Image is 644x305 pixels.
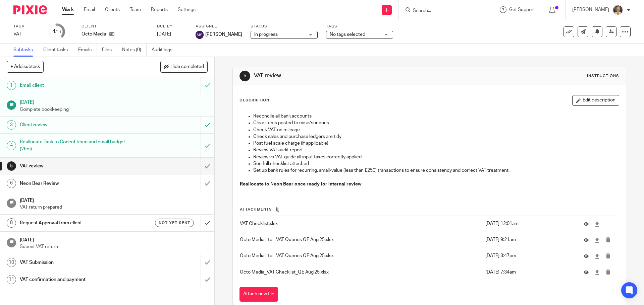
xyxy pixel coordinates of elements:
[595,269,600,276] a: Download
[253,167,619,174] p: Set up bank rules for recurring, small-value (less than £250) transactions to ensure consistency ...
[239,98,269,103] p: Description
[7,218,16,228] div: 8
[102,44,117,57] a: Files
[412,8,473,14] input: Search
[20,204,208,211] p: VAT return prepared
[253,147,619,153] p: Review VAT audit report
[20,218,136,228] h1: Request Approval from client
[13,5,47,14] img: Pixie
[485,269,574,276] p: [DATE] 7:34am
[20,275,136,285] h1: VAT confirmation and payment
[157,24,187,29] label: Due by
[485,220,574,227] p: [DATE] 12:01am
[13,24,40,29] label: Task
[122,44,147,57] a: Notes (0)
[612,5,623,15] img: Pete%20with%20glasses.jpg
[170,64,204,70] span: Hide completed
[253,133,619,140] p: Check sales and purchase ledgers are tidy
[78,44,97,57] a: Emails
[130,6,141,13] a: Team
[13,44,38,57] a: Subtasks
[43,44,73,57] a: Client tasks
[253,154,619,160] p: Review vs VAT guide all input taxes correctly applied
[55,30,61,34] small: /11
[20,243,208,250] p: Submit VAT return
[251,24,318,29] label: Status
[330,32,365,37] span: No tags selected
[595,221,600,227] a: Download
[152,44,177,57] a: Audit logs
[254,72,444,79] h1: VAT review
[572,95,619,106] button: Edit description
[253,160,619,167] p: See full checklist attached
[7,179,16,188] div: 6
[253,120,619,126] p: Clear items posted to misc/sundries
[253,127,619,133] p: Check VAT on mileage
[20,257,136,268] h1: VAT Submission
[20,137,136,154] h1: Reallocate Task to Corient team and email budget (2hrs)
[240,220,482,227] p: VAT Checklist.xlsx
[7,141,16,150] div: 4
[160,61,208,72] button: Hide completed
[485,252,574,259] p: [DATE] 3:47pm
[7,161,16,171] div: 5
[254,32,278,37] span: In progress
[151,6,168,13] a: Reports
[240,269,482,276] p: Octo Media_VAT Checklist_QE Aug'25.xlsx
[7,61,44,72] button: + Add subtask
[7,275,16,284] div: 11
[196,31,204,39] img: svg%3E
[595,237,600,243] a: Download
[82,31,106,37] p: Octo Media
[205,31,242,38] span: [PERSON_NAME]
[20,106,208,113] p: Complete bookkeeping
[239,287,278,302] button: Attach new file
[253,113,619,120] p: Reconcile all bank accounts
[105,6,120,13] a: Clients
[20,80,136,90] h1: Email client
[20,178,136,188] h1: Neon Bear Review
[240,252,482,259] p: Octo Media Ltd - VAT Queries QE Aug'25.xlsx
[20,97,208,106] h1: [DATE]
[572,6,609,13] p: [PERSON_NAME]
[13,31,40,37] div: VAT
[62,6,74,13] a: Work
[595,253,600,259] a: Download
[157,32,171,36] span: [DATE]
[240,236,482,243] p: Octo Media Ltd - VAT Queries QE Aug'25.xlsx
[240,182,362,186] strong: Reallocate to Neon Bear once ready for internal review
[178,6,196,13] a: Settings
[485,236,574,243] p: [DATE] 9:21am
[253,140,619,147] p: Post fuel scale charge (if applicable)
[326,24,393,29] label: Tags
[239,71,250,81] div: 5
[20,120,136,130] h1: Client review
[509,7,535,12] span: Get Support
[7,81,16,90] div: 1
[196,24,242,29] label: Assignee
[20,235,208,243] h1: [DATE]
[587,73,619,79] div: Instructions
[7,120,16,130] div: 3
[52,28,61,35] div: 4
[240,208,272,211] span: Attachments
[82,24,149,29] label: Client
[7,258,16,267] div: 10
[159,220,190,226] span: Not yet sent
[20,161,136,171] h1: VAT review
[84,6,95,13] a: Email
[20,196,208,204] h1: [DATE]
